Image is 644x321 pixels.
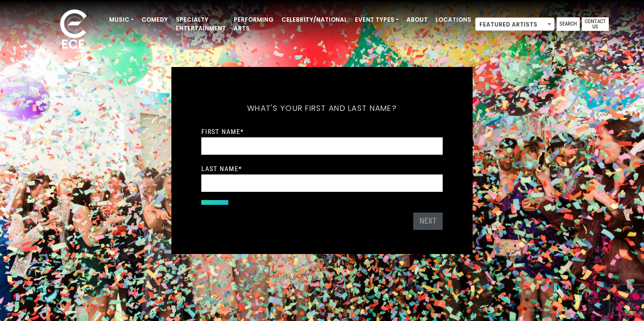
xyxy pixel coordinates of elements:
[351,12,403,28] a: Event Types
[172,12,230,37] a: Specialty Entertainment
[403,12,432,28] a: About
[201,127,244,136] label: First Name
[201,164,242,173] label: Last Name
[476,18,554,31] span: Featured Artists
[105,12,138,28] a: Music
[230,12,278,37] a: Performing Arts
[582,17,609,31] a: Contact Us
[475,17,555,31] span: Featured Artists
[432,12,475,28] a: Locations
[557,17,580,31] a: Search
[138,12,172,28] a: Comedy
[278,12,351,28] a: Celebrity/National
[201,91,443,126] h5: What's your first and last name?
[49,7,98,53] img: ece_new_logo_whitev2-1.png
